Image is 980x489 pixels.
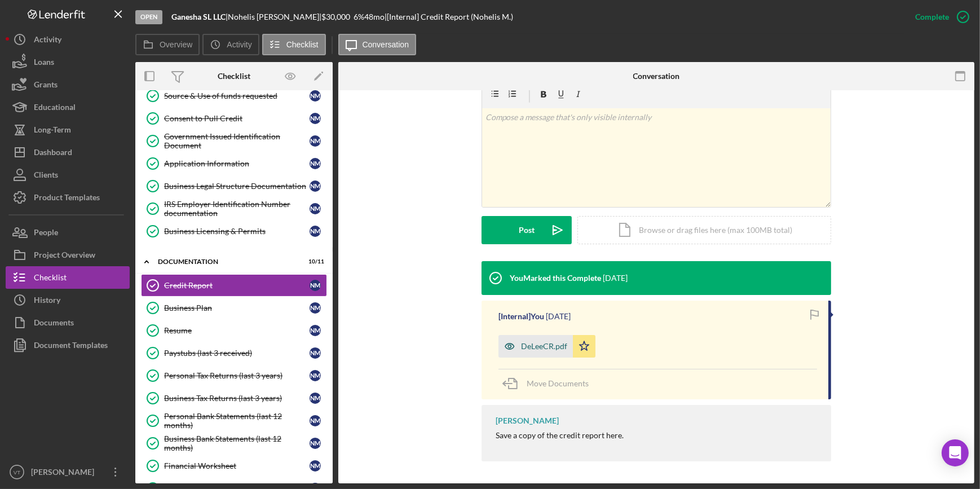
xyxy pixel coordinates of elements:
label: Overview [160,40,192,49]
a: Financial WorksheetNM [141,455,327,477]
div: Nohelis [PERSON_NAME] | [228,12,321,21]
div: 48 mo [364,12,385,21]
div: Checklist [218,72,250,81]
div: Post [519,216,535,244]
div: N M [310,180,321,192]
a: Business Legal Structure DocumentationNM [141,175,327,197]
label: Activity [227,40,251,49]
div: 10 / 11 [304,258,324,265]
div: N M [310,113,321,124]
div: Resume [164,326,310,335]
time: 2025-08-28 11:25 [546,312,571,321]
button: Checklist [262,34,326,55]
a: Business Tax Returns (last 3 years)NM [141,387,327,409]
div: N M [310,460,321,472]
button: Product Templates [6,186,130,209]
button: Dashboard [6,141,130,164]
div: Checklist [34,266,67,292]
div: Open Intercom Messenger [942,439,969,466]
button: DeLeeCR.pdf [498,335,595,358]
button: Overview [135,34,200,55]
div: People [34,221,58,246]
button: Document Templates [6,334,130,356]
text: VT [14,469,20,475]
span: Move Documents [527,378,589,388]
div: Source & Use of funds requested [164,91,310,100]
div: Financial Worksheet [164,461,310,470]
button: Project Overview [6,244,130,266]
div: Business Plan [164,303,310,312]
div: N M [310,203,321,214]
div: N M [310,393,321,404]
div: [Internal] You [498,312,544,321]
button: People [6,221,130,244]
div: [PERSON_NAME] [496,416,559,425]
a: Credit ReportNM [141,274,327,297]
button: Clients [6,164,130,186]
div: Open [135,10,162,24]
div: N M [310,302,321,314]
button: Complete [904,6,974,28]
div: N M [310,415,321,426]
div: Consent to Pull Credit [164,114,310,123]
a: Consent to Pull CreditNM [141,107,327,130]
a: Business PlanNM [141,297,327,319]
div: Business Legal Structure Documentation [164,182,310,191]
div: | [Internal] Credit Report (Nohelis M.) [385,12,513,21]
label: Conversation [363,40,409,49]
a: Business Licensing & PermitsNM [141,220,327,243]
a: Source & Use of funds requestedNM [141,85,327,107]
button: Post [482,216,572,244]
label: Checklist [286,40,319,49]
div: Paystubs (last 3 received) [164,349,310,358]
button: Conversation [338,34,417,55]
div: Product Templates [34,186,100,212]
div: Grants [34,73,58,99]
a: Personal Bank Statements (last 12 months)NM [141,409,327,432]
button: History [6,289,130,311]
div: Project Overview [34,244,95,269]
div: Application Information [164,159,310,168]
button: Grants [6,73,130,96]
div: Business Licensing & Permits [164,227,310,236]
div: Government Issued Identification Document [164,132,310,150]
button: Loans [6,51,130,73]
div: You Marked this Complete [510,274,601,283]
a: Activity [6,28,130,51]
div: N M [310,226,321,237]
time: 2025-08-28 11:26 [603,274,628,283]
div: N M [310,90,321,102]
div: Save a copy of the credit report here. [496,431,624,440]
div: Credit Report [164,281,310,290]
div: Long-Term [34,118,71,144]
div: Complete [915,6,949,28]
div: Educational [34,96,76,121]
span: $30,000 [321,12,350,21]
div: N M [310,158,321,169]
a: Application InformationNM [141,152,327,175]
div: Loans [34,51,54,76]
a: ResumeNM [141,319,327,342]
div: N M [310,347,321,359]
div: History [34,289,60,314]
div: N M [310,438,321,449]
button: Educational [6,96,130,118]
a: IRS Employer Identification Number documentationNM [141,197,327,220]
button: Checklist [6,266,130,289]
div: Dashboard [34,141,72,166]
a: Long-Term [6,118,130,141]
div: Documents [34,311,74,337]
div: | [171,12,228,21]
div: Activity [34,28,61,54]
div: N M [310,280,321,291]
button: Documents [6,311,130,334]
